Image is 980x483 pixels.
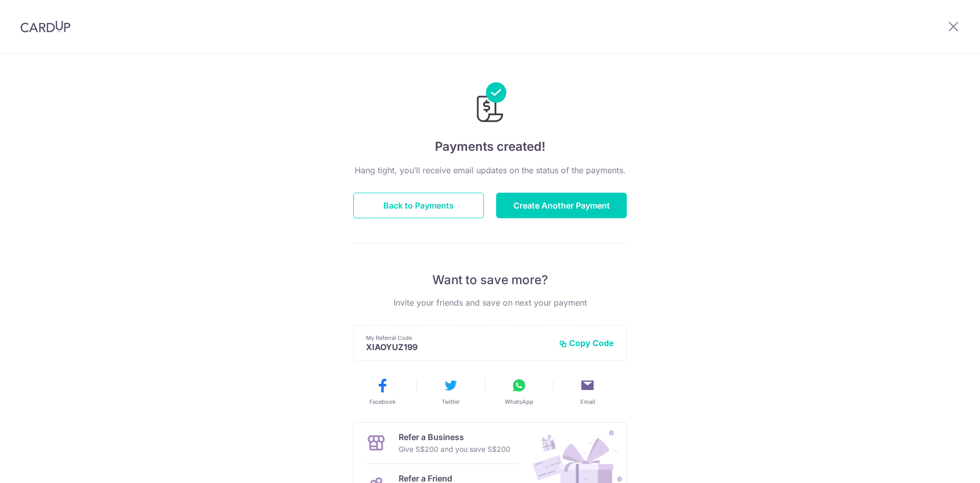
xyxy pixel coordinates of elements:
[474,82,506,125] img: Payments
[442,398,460,406] span: Twitter
[399,443,510,455] p: Give S$200 and you save S$200
[353,296,627,309] p: Invite your friends and save on next your payment
[580,398,595,406] span: Email
[559,338,614,348] button: Copy Code
[399,431,510,443] p: Refer a Business
[557,377,618,406] button: Email
[353,272,627,288] p: Want to save more?
[353,164,627,176] p: Hang tight, you’ll receive email updates on the status of the payments.
[353,193,484,218] button: Back to Payments
[370,398,396,406] span: Facebook
[505,398,533,406] span: WhatsApp
[421,377,481,406] button: Twitter
[366,334,551,342] p: My Referral Code
[20,20,70,33] img: CardUp
[496,193,627,218] button: Create Another Payment
[489,377,549,406] button: WhatsApp
[352,377,412,406] button: Facebook
[353,137,627,156] h4: Payments created!
[366,342,551,352] p: XIAOYUZ199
